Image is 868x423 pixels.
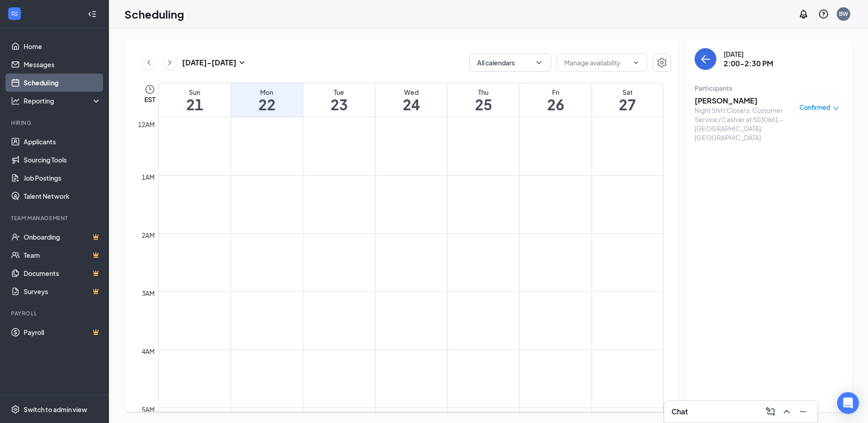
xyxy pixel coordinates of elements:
[695,84,843,93] div: Participants
[695,48,716,70] button: back-button
[798,406,809,417] svg: Minimize
[448,88,519,97] div: Thu
[159,88,231,97] div: Sun
[144,95,155,104] span: EST
[520,88,592,97] div: Fri
[24,37,101,55] a: Home
[534,58,543,67] svg: ChevronDown
[24,405,87,414] div: Switch to admin view
[144,84,155,95] svg: Clock
[303,88,375,97] div: Tue
[165,57,174,68] svg: ChevronRight
[136,119,157,129] div: 12am
[564,58,629,68] input: Manage availability
[140,172,157,182] div: 1am
[24,228,101,246] a: OnboardingCrown
[140,346,157,356] div: 4am
[231,97,303,112] h1: 22
[653,54,671,72] button: Settings
[24,74,101,92] a: Scheduling
[833,105,839,112] span: down
[724,59,773,69] h3: 2:00-2:30 PM
[24,55,101,74] a: Messages
[11,310,99,317] div: Payroll
[11,119,99,127] div: Hiring
[375,97,447,112] h1: 24
[632,59,640,66] svg: ChevronDown
[448,83,519,117] a: September 25, 2025
[140,288,157,298] div: 3am
[375,88,447,97] div: Wed
[592,83,664,117] a: September 27, 2025
[798,9,809,20] svg: Notifications
[520,83,592,117] a: September 26, 2025
[24,96,102,105] div: Reporting
[24,133,101,151] a: Applicants
[159,97,231,112] h1: 21
[159,83,231,117] a: September 21, 2025
[163,56,177,69] button: ChevronRight
[520,97,592,112] h1: 26
[796,404,810,419] button: Minimize
[237,57,247,68] svg: SmallChevronDown
[182,58,237,68] h3: [DATE] - [DATE]
[695,96,790,106] h3: [PERSON_NAME]
[24,169,101,187] a: Job Postings
[124,6,184,22] h1: Scheduling
[142,56,156,69] button: ChevronLeft
[765,406,776,417] svg: ComposeMessage
[140,230,157,240] div: 2am
[140,404,157,414] div: 5am
[24,282,101,300] a: SurveysCrown
[11,96,20,105] svg: Analysis
[303,83,375,117] a: September 23, 2025
[231,83,303,117] a: September 22, 2025
[839,10,848,18] div: BW
[818,9,829,20] svg: QuestionInfo
[11,405,20,414] svg: Settings
[763,404,778,419] button: ComposeMessage
[10,9,19,18] svg: WorkstreamLogo
[656,57,667,68] svg: Settings
[779,404,794,419] button: ChevronUp
[24,151,101,169] a: Sourcing Tools
[700,54,711,64] svg: ArrowLeft
[469,54,551,72] button: All calendarsChevronDown
[303,97,375,112] h1: 23
[671,407,688,417] h3: Chat
[592,97,664,112] h1: 27
[24,264,101,282] a: DocumentsCrown
[695,106,790,142] div: Night Shift Closers: Customer Service / Cashier at S030661 - [GEOGRAPHIC_DATA], [GEOGRAPHIC_DATA]
[781,406,792,417] svg: ChevronUp
[592,88,664,97] div: Sat
[799,103,830,112] span: Confirmed
[448,97,519,112] h1: 25
[88,10,97,19] svg: Collapse
[144,57,153,68] svg: ChevronLeft
[24,246,101,264] a: TeamCrown
[724,49,773,59] div: [DATE]
[24,323,101,341] a: PayrollCrown
[837,392,859,414] div: Open Intercom Messenger
[11,214,99,222] div: Team Management
[375,83,447,117] a: September 24, 2025
[231,88,303,97] div: Mon
[24,187,101,205] a: Talent Network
